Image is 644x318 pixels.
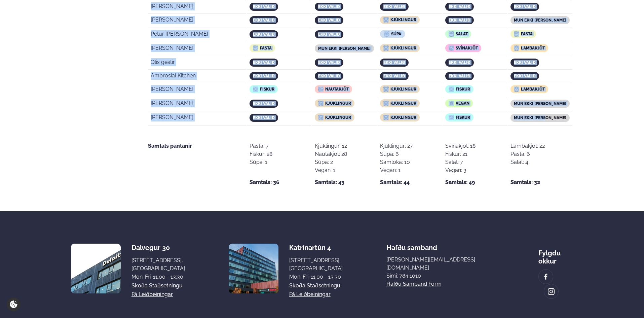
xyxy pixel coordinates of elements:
div: Fylgdu okkur [538,244,573,265]
div: Svínakjöt: 18 [445,142,476,150]
img: icon img [383,101,389,106]
strong: Samtals: 44 [380,178,410,186]
div: Vegan: 1 [315,166,347,174]
a: [PERSON_NAME][EMAIL_ADDRESS][DOMAIN_NAME] [386,256,495,272]
div: Salat: 4 [510,158,545,166]
div: Lambakjöt: 22 [510,142,545,150]
a: Skoða staðsetningu [131,282,183,290]
p: Sími: 784 1010 [386,272,495,280]
span: ekki valið [253,74,275,78]
img: icon img [449,86,454,92]
span: ekki valið [383,4,405,9]
div: [STREET_ADDRESS], [GEOGRAPHIC_DATA] [131,256,185,273]
span: ekki valið [383,74,405,78]
img: icon img [514,31,519,37]
div: Dalvegur 30 [131,244,185,252]
img: icon img [253,86,258,92]
strong: Samtals: 36 [250,178,279,186]
span: Pasta [260,46,272,50]
div: Kjúklingur: 27 [380,142,413,150]
img: icon img [384,31,389,37]
span: Kjúklingur [325,115,351,120]
span: Pasta [521,32,533,36]
span: ekki valið [253,18,275,23]
td: [PERSON_NAME] [148,1,246,14]
span: Kjúklingur [390,101,416,106]
span: Lambakjöt [521,46,545,50]
img: icon img [449,101,454,106]
span: ekki valið [449,18,470,23]
div: Súpa: 2 [315,158,347,166]
span: ekki valið [253,32,275,37]
div: Fiskur: 21 [445,150,476,158]
span: Hafðu samband [386,238,437,252]
div: Salat: 7 [445,158,476,166]
span: ekki valið [514,4,536,9]
span: Nautakjöt [325,87,349,92]
div: Vegan: 3 [445,166,476,174]
span: ekki valið [514,74,536,78]
strong: Samtals: 43 [315,178,344,186]
img: icon img [253,45,258,51]
span: ekki valið [318,4,340,9]
img: icon img [449,45,454,51]
span: Fiskur [260,87,274,92]
img: image alt [542,273,550,281]
span: ekki valið [253,115,275,120]
span: Kjúklingur [390,46,416,50]
div: Nautakjöt: 28 [315,150,347,158]
span: ekki valið [318,32,340,37]
span: Fiskur [456,87,470,92]
img: icon img [383,115,389,120]
span: ekki valið [253,60,275,65]
span: ekki valið [449,4,470,9]
td: [PERSON_NAME] [148,112,246,126]
div: Súpa: 6 [380,150,413,158]
img: icon img [383,17,389,23]
div: Kjúklingur: 12 [315,142,347,150]
div: Vegan: 1 [380,166,413,174]
span: mun ekki [PERSON_NAME] [514,18,566,23]
div: Mon-Fri: 11:00 - 13:30 [131,273,185,281]
span: ekki valið [318,60,340,65]
td: Pétur [PERSON_NAME] [148,29,246,42]
a: Skoða staðsetningu [289,282,340,290]
span: mun ekki [PERSON_NAME] [514,115,566,120]
span: Vegan [456,101,469,106]
td: [PERSON_NAME] [148,43,246,56]
a: Cookie settings [7,297,21,311]
span: ekki valið [253,4,275,9]
div: Pasta: 6 [510,150,545,158]
span: ekki valið [514,60,536,65]
img: icon img [383,45,389,51]
img: icon img [318,115,324,120]
a: Fá leiðbeiningar [289,290,331,298]
div: Samloka: 10 [380,158,413,166]
img: image alt [547,288,555,295]
td: [PERSON_NAME] [148,14,246,28]
span: ekki valið [449,60,470,65]
a: image alt [544,284,558,298]
span: Súpa [391,32,401,36]
div: Pasta: 7 [250,142,272,150]
span: ekki valið [383,60,405,65]
img: icon img [449,31,454,37]
img: icon img [514,86,519,92]
img: icon img [514,45,519,51]
span: Svínakjöt [456,46,478,50]
span: Fiskur [456,115,470,120]
div: Fiskur: 28 [250,150,272,158]
td: Olis gestir [148,57,246,70]
div: Katrínartún 4 [289,244,343,252]
img: icon img [318,86,324,92]
strong: Samtals: 49 [445,178,475,186]
span: ekki valið [449,74,470,78]
span: Kjúklingur [390,17,416,22]
div: [STREET_ADDRESS], [GEOGRAPHIC_DATA] [289,256,343,273]
div: Mon-Fri: 11:00 - 13:30 [289,273,343,281]
strong: Samtals: 32 [510,178,540,186]
a: Fá leiðbeiningar [131,290,173,298]
span: Lambakjöt [521,87,545,92]
span: mun ekki [PERSON_NAME] [318,46,371,51]
img: image alt [71,244,121,293]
